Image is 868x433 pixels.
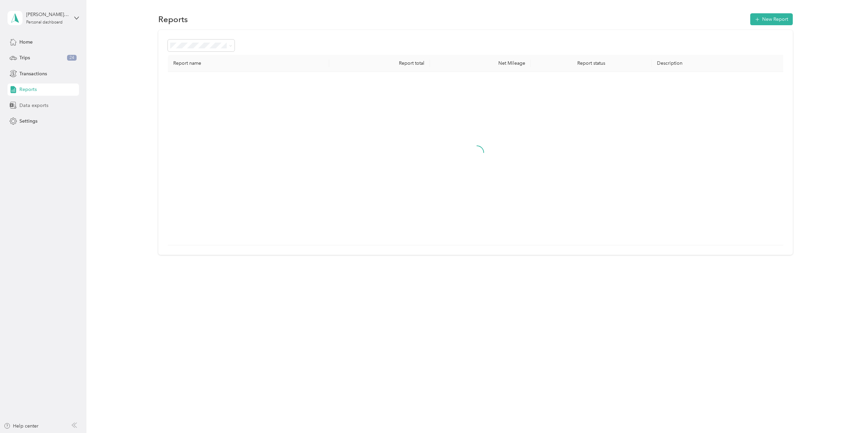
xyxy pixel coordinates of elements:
span: Reports [19,86,37,93]
span: Home [19,38,33,46]
div: Report status [536,60,646,66]
span: Transactions [19,70,47,77]
th: Report total [329,55,430,72]
span: Trips [19,54,30,61]
div: [PERSON_NAME][EMAIL_ADDRESS][PERSON_NAME][DOMAIN_NAME] [26,11,69,18]
span: 24 [67,55,77,61]
th: Description [652,55,786,72]
th: Net Mileage [430,55,531,72]
button: Help center [4,422,38,430]
div: Personal dashboard [26,20,63,25]
span: Settings [19,118,37,125]
button: New Report [750,13,793,25]
th: Report name [168,55,329,72]
iframe: Everlance-gr Chat Button Frame [830,395,868,433]
span: Data exports [19,102,48,109]
h1: Reports [158,16,188,23]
